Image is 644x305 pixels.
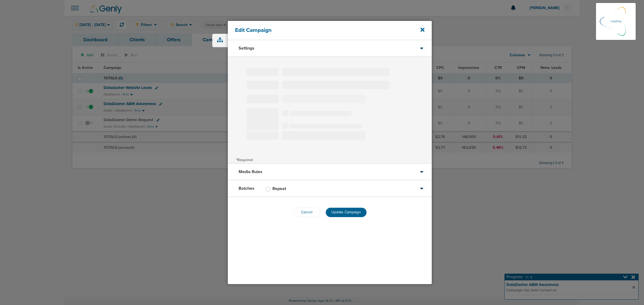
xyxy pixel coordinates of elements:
p: Loading [610,18,621,25]
button: Cancel [293,208,320,217]
span: *Required [236,158,253,162]
button: Update Campaign [326,208,367,217]
h3: Settings [239,46,254,51]
h4: Edit Campaign [235,27,405,34]
h3: Media Rules [239,169,262,174]
span: Update Campaign [331,210,361,214]
h3: Batches [239,186,254,191]
h3: Repeat [272,186,286,191]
